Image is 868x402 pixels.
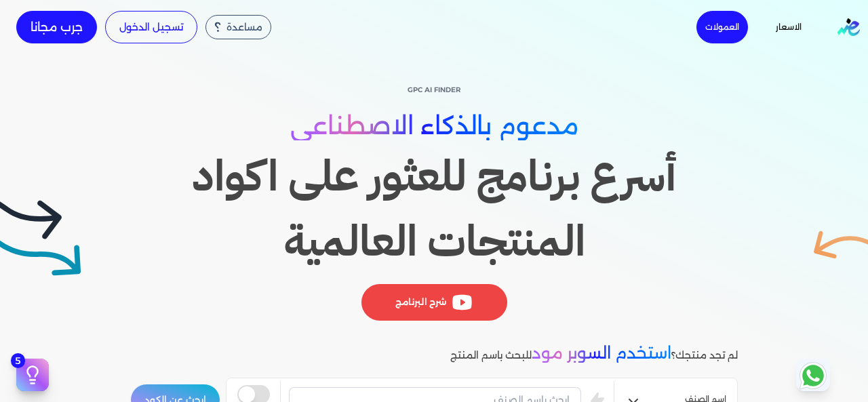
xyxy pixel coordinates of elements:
[696,11,748,43] a: العمولات
[105,11,197,43] a: تسجيل الدخول
[361,284,507,321] div: شرح البرنامج
[290,110,578,140] span: مدعوم بالذكاء الاصطناعي
[837,18,860,35] img: logo
[205,15,271,39] div: مساعدة
[16,11,97,43] a: جرب مجانا
[450,344,738,365] p: لم تجد منتجك؟ للبحث باسم المنتج
[130,144,738,274] h1: أسرع برنامج للعثور على اكواد المنتجات العالمية
[756,18,821,36] a: الاسعار
[226,22,262,32] span: مساعدة
[11,353,25,368] span: 5
[130,81,738,99] p: GPC AI Finder
[16,359,49,391] button: 5
[532,343,671,363] span: استخدم السوبر مود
